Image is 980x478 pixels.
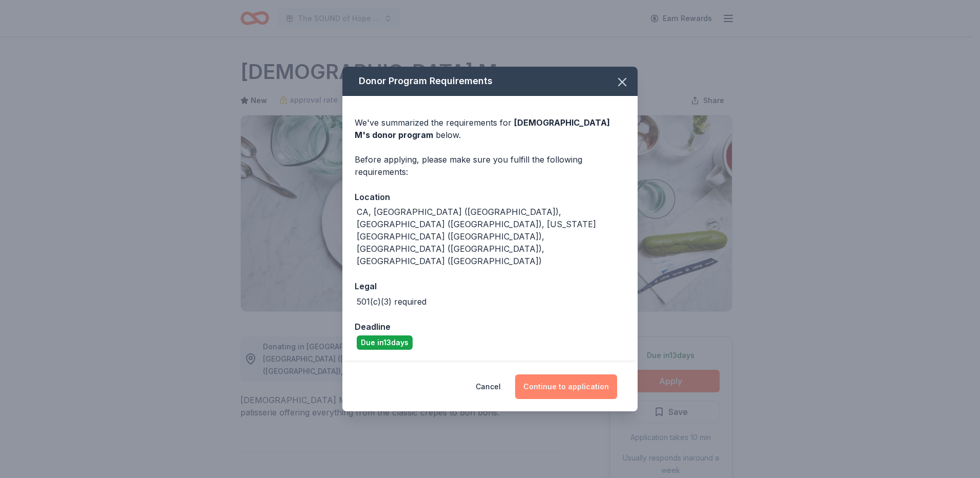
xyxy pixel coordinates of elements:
div: Due in 13 days [357,335,413,350]
div: Before applying, please make sure you fulfill the following requirements: [355,153,625,178]
div: CA, [GEOGRAPHIC_DATA] ([GEOGRAPHIC_DATA]), [GEOGRAPHIC_DATA] ([GEOGRAPHIC_DATA]), [US_STATE][GEOG... [357,206,625,267]
div: 501(c)(3) required [357,295,426,308]
div: Deadline [355,320,625,333]
div: Donor Program Requirements [342,67,638,96]
button: Cancel [476,374,501,399]
div: We've summarized the requirements for below. [355,116,625,141]
div: Location [355,190,625,204]
button: Continue to application [515,374,617,399]
div: Legal [355,280,625,293]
